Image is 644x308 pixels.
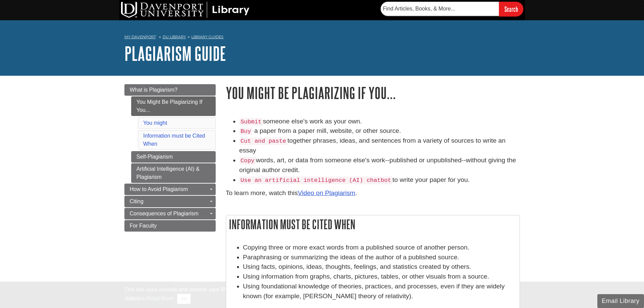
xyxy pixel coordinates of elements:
[243,253,516,262] li: Paraphrasing or summarizing the ideas of the author of a published source.
[298,189,355,196] a: Video on Plagiarism
[239,137,288,145] code: Cut and paste
[131,163,216,183] a: Artificial Intelligence (AI) & Plagiarism
[124,208,216,219] a: Consequences of Plagiarism
[243,243,516,253] li: Copying three or more exact words from a published source of another person.
[124,196,216,207] a: Citing
[243,272,516,282] li: Using information from graphs, charts, pictures, tables, or other visuals from a source.
[143,120,167,126] a: You might
[239,136,520,156] li: together phrases, ideas, and sentences from a variety of sources to write an essay
[239,176,393,184] code: Use an artificial intelligence (AI) chatbot
[130,211,199,216] span: Consequences of Plagiarism
[143,133,205,147] a: Information must be Cited When
[124,84,216,232] div: Guide Page Menu
[163,34,186,39] a: DU Library
[130,87,177,93] span: What is Plagiarism?
[243,282,516,301] li: Using foundational knowledge of theories, practices, and processes, even if they are widely known...
[226,188,520,198] p: To learn more, watch this .
[124,286,520,304] div: This site uses cookies and records your IP address for usage statistics. Additionally, we use Goo...
[243,262,516,272] li: Using facts, opinions, ideas, thoughts, feelings, and statistics created by others.
[124,220,216,232] a: For Faculty
[124,43,226,64] a: Plagiarism Guide
[124,184,216,195] a: How to Avoid Plagiarism
[124,34,156,40] a: My Davenport
[381,2,499,16] input: Find Articles, Books, & More...
[130,186,188,192] span: How to Avoid Plagiarism
[239,126,520,136] li: a paper from a paper mill, website, or other source.
[597,294,644,308] button: Email Library
[499,2,523,16] input: Search
[121,2,249,18] img: DU Library
[124,84,216,96] a: What is Plagiarism?
[131,96,216,116] a: You Might Be Plagiarizing If You...
[239,117,520,126] li: someone else's work as your own.
[124,32,520,43] nav: breadcrumb
[226,84,520,101] h1: You Might Be Plagiarizing If You...
[381,2,523,16] form: Searches DU Library's articles, books, and more
[131,151,216,163] a: Self-Plagiarism
[130,198,144,204] span: Citing
[239,127,253,135] code: Buy
[226,215,520,233] h2: Information must be Cited When
[239,156,520,175] li: words, art, or data from someone else's work--published or unpublished--without giving the origin...
[130,223,157,229] span: For Faculty
[191,34,223,39] a: Library Guides
[146,295,173,301] a: Read More
[239,157,256,165] code: Copy
[177,294,190,304] button: Close
[239,118,263,126] code: Submit
[239,175,520,185] li: to write your paper for you.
